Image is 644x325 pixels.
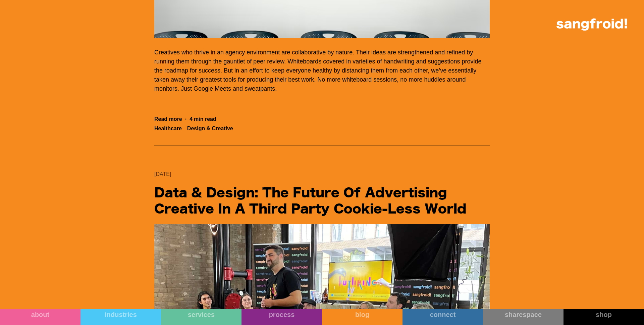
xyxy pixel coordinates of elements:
[563,311,644,319] div: shop
[322,311,402,319] div: blog
[190,116,193,123] div: 4
[80,311,161,319] div: industries
[154,125,182,132] div: Healthcare
[182,116,190,123] div: ·
[154,97,490,106] p: ‍
[483,311,563,319] div: sharespace
[154,171,171,178] div: [DATE]
[194,116,216,123] div: min read
[161,311,241,319] div: services
[80,309,161,325] a: industries
[187,125,233,132] div: Design & Creative
[261,127,280,131] a: privacy policy
[483,309,563,325] a: sharespace
[154,171,490,178] a: [DATE]
[556,18,627,31] img: logo
[402,309,483,325] a: connect
[402,311,483,319] div: connect
[241,309,322,325] a: process
[154,116,216,123] a: Read more·4min read
[154,48,490,93] p: Creatives who thrive in an agency environment are collaborative by nature. Their ideas are streng...
[322,309,402,325] a: blog
[241,311,322,319] div: process
[563,309,644,325] a: shop
[154,116,182,123] div: Read more
[161,309,241,325] a: services
[154,184,490,218] a: Data & Design: The Future of Advertising Creative in a Third Party Cookie-less World
[154,185,490,218] h2: Data & Design: The Future of Advertising Creative in a Third Party Cookie-less World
